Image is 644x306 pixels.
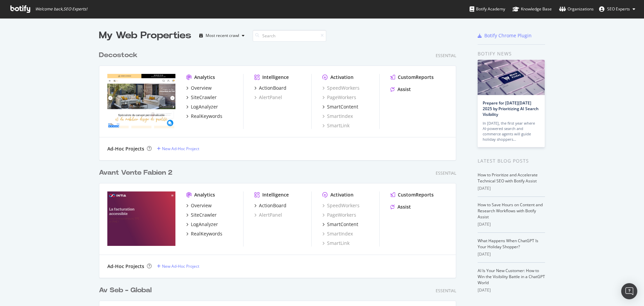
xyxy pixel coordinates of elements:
a: Avant Vente Fabien 2 [99,168,175,178]
div: Botify news [478,50,545,57]
a: RealKeywords [186,113,222,120]
div: SmartContent [327,103,358,110]
button: SEO Experts [594,4,641,14]
a: AI Is Your New Customer: How to Win the Visibility Battle in a ChatGPT World [478,268,545,286]
div: LogAnalyzer [191,103,218,110]
div: New Ad-Hoc Project [162,263,199,269]
div: Av Seb - Global [99,286,152,295]
a: Assist [390,86,411,93]
a: AlertPanel [254,212,282,218]
div: Activation [330,74,354,81]
div: CustomReports [398,191,434,198]
a: ActionBoard [254,202,286,209]
a: SmartIndex [322,230,353,237]
a: SmartIndex [322,113,353,120]
a: Overview [186,85,212,91]
div: RealKeywords [191,230,222,237]
a: SpeedWorkers [322,202,360,209]
a: SpeedWorkers [322,85,360,91]
a: SmartLink [322,240,350,247]
div: Decostock [99,50,138,60]
div: Knowledge Base [513,6,552,12]
div: Overview [191,202,212,209]
div: My Web Properties [99,29,191,42]
a: Overview [186,202,212,209]
a: How to Save Hours on Content and Research Workflows with Botify Assist [478,202,543,220]
a: LogAnalyzer [186,221,218,228]
a: SiteCrawler [186,212,217,218]
div: SiteCrawler [191,212,217,218]
div: CustomReports [398,74,434,81]
a: Assist [390,204,411,210]
a: New Ad-Hoc Project [157,263,199,269]
div: ActionBoard [259,85,286,91]
a: SmartLink [322,122,350,129]
a: AlertPanel [254,94,282,101]
a: SiteCrawler [186,94,217,101]
div: Ad-Hoc Projects [107,145,144,152]
span: SEO Experts [607,6,630,12]
div: [DATE] [478,185,545,191]
a: New Ad-Hoc Project [157,146,199,151]
a: PageWorkers [322,94,356,101]
div: In [DATE], the first year where AI-powered search and commerce agents will guide holiday shoppers… [483,121,540,142]
div: Assist [397,204,411,210]
a: What Happens When ChatGPT Is Your Holiday Shopper? [478,238,538,250]
div: Essential [436,53,456,58]
div: [DATE] [478,287,545,293]
a: Av Seb - Global [99,286,154,295]
div: Activation [330,191,354,198]
div: Latest Blog Posts [478,157,545,165]
a: CustomReports [390,74,434,81]
button: Most recent crawl [197,30,247,41]
div: Organizations [559,6,594,12]
a: Prepare for [DATE][DATE] 2025 by Prioritizing AI Search Visibility [483,100,539,117]
a: SmartContent [322,103,358,110]
a: ActionBoard [254,85,286,91]
div: [DATE] [478,221,545,227]
div: LogAnalyzer [191,221,218,228]
a: How to Prioritize and Accelerate Technical SEO with Botify Assist [478,172,538,184]
div: SiteCrawler [191,94,217,101]
div: Essential [436,170,456,176]
a: LogAnalyzer [186,103,218,110]
a: Decostock [99,50,140,60]
div: SmartContent [327,221,358,228]
div: Botify Academy [470,6,505,12]
a: SmartContent [322,221,358,228]
a: Botify Chrome Plugin [478,32,532,39]
div: RealKeywords [191,113,222,120]
div: Most recent crawl [206,34,239,38]
div: Analytics [194,74,215,81]
div: Intelligence [262,74,289,81]
div: Overview [191,85,212,91]
div: Analytics [194,191,215,198]
div: Avant Vente Fabien 2 [99,168,172,178]
div: Botify Chrome Plugin [484,32,532,39]
div: Essential [436,288,456,294]
div: Intelligence [262,191,289,198]
img: toutpourlejeu.com [107,191,175,246]
a: CustomReports [390,191,434,198]
input: Search [253,30,326,42]
img: Prepare for Black Friday 2025 by Prioritizing AI Search Visibility [478,60,545,95]
a: PageWorkers [322,212,356,218]
a: RealKeywords [186,230,222,237]
span: Welcome back, SEO Experts ! [35,6,87,12]
div: [DATE] [478,251,545,257]
div: New Ad-Hoc Project [162,146,199,151]
div: ActionBoard [259,202,286,209]
div: Assist [397,86,411,93]
div: Open Intercom Messenger [621,283,637,299]
img: decostock.fr [107,74,175,128]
